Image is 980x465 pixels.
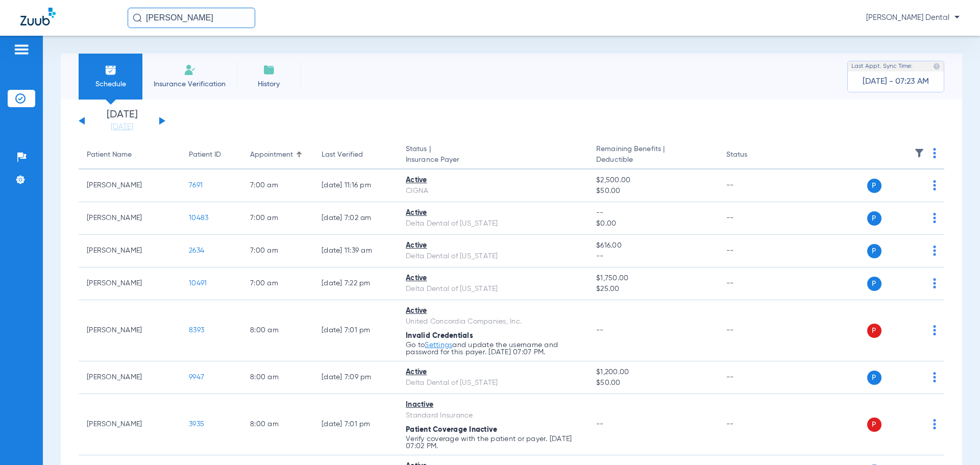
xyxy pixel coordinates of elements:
td: [DATE] 7:02 AM [313,202,398,235]
iframe: Chat Widget [929,416,980,465]
td: 7:00 AM [242,267,313,300]
div: Patient Name [87,150,173,160]
span: [DATE] - 07:23 AM [863,77,929,87]
span: 2634 [189,247,204,254]
span: -- [596,208,709,218]
span: Insurance Payer [406,155,580,165]
div: Active [406,175,580,186]
span: Insurance Verification [150,79,229,89]
span: P [867,371,881,385]
span: Patient Coverage Inactive [406,426,497,433]
span: -- [596,327,604,334]
span: P [867,324,881,338]
input: Search for patients [128,8,255,28]
div: Active [406,306,580,316]
td: -- [718,394,787,455]
span: 8393 [189,327,204,334]
div: Delta Dental of [US_STATE] [406,218,580,229]
img: Zuub Logo [20,8,56,26]
span: $1,750.00 [596,273,709,284]
td: -- [718,235,787,267]
img: History [263,64,275,76]
div: Delta Dental of [US_STATE] [406,251,580,262]
span: Schedule [86,79,135,89]
a: Settings [425,341,452,349]
span: $50.00 [596,186,709,197]
img: group-dot-blue.svg [933,325,936,335]
img: Schedule [105,64,117,76]
p: Verify coverage with the patient or payer. [DATE] 07:02 PM. [406,435,580,450]
td: [DATE] 7:22 PM [313,267,398,300]
td: [PERSON_NAME] [79,394,181,455]
td: 7:00 AM [242,235,313,267]
span: [PERSON_NAME] Dental [866,13,960,23]
div: Active [406,273,580,284]
td: -- [718,202,787,235]
span: 7691 [189,182,203,189]
span: P [867,244,881,258]
span: $1,200.00 [596,367,709,378]
span: P [867,277,881,291]
span: P [867,179,881,193]
img: group-dot-blue.svg [933,148,936,158]
div: CIGNA [406,186,580,197]
th: Remaining Benefits | [588,141,718,169]
img: Manual Insurance Verification [184,64,196,76]
td: 8:00 AM [242,361,313,394]
td: 7:00 AM [242,202,313,235]
span: $616.00 [596,240,709,251]
span: Last Appt. Sync Time: [851,61,913,71]
span: History [244,79,293,89]
img: last sync help info [933,63,940,70]
td: -- [718,169,787,202]
span: 10483 [189,214,208,222]
div: Appointment [250,150,293,160]
img: group-dot-blue.svg [933,372,936,382]
span: -- [596,421,604,428]
img: group-dot-blue.svg [933,180,936,190]
td: [PERSON_NAME] [79,235,181,267]
td: -- [718,267,787,300]
div: Delta Dental of [US_STATE] [406,378,580,388]
span: 9947 [189,374,204,381]
img: filter.svg [914,148,924,158]
th: Status | [398,141,588,169]
a: [DATE] [91,122,153,132]
span: 3935 [189,421,204,428]
div: Patient ID [189,150,221,160]
span: P [867,418,881,432]
td: [PERSON_NAME] [79,169,181,202]
td: 7:00 AM [242,169,313,202]
td: -- [718,361,787,394]
img: hamburger-icon [13,43,30,56]
span: Invalid Credentials [406,332,473,339]
td: [PERSON_NAME] [79,361,181,394]
span: $2,500.00 [596,175,709,186]
td: 8:00 AM [242,394,313,455]
td: [PERSON_NAME] [79,202,181,235]
div: Last Verified [322,150,389,160]
td: [DATE] 11:16 PM [313,169,398,202]
span: $50.00 [596,378,709,388]
span: $25.00 [596,284,709,295]
td: 8:00 AM [242,300,313,361]
td: [PERSON_NAME] [79,267,181,300]
td: [DATE] 7:09 PM [313,361,398,394]
span: $0.00 [596,218,709,229]
td: [DATE] 7:01 PM [313,394,398,455]
div: Active [406,367,580,378]
img: group-dot-blue.svg [933,278,936,288]
li: [DATE] [91,110,153,132]
span: 10491 [189,280,207,287]
p: Go to and update the username and password for this payer. [DATE] 07:07 PM. [406,341,580,356]
td: [PERSON_NAME] [79,300,181,361]
img: group-dot-blue.svg [933,213,936,223]
th: Status [718,141,787,169]
div: Patient Name [87,150,132,160]
td: [DATE] 7:01 PM [313,300,398,361]
div: Active [406,240,580,251]
div: Inactive [406,400,580,410]
div: United Concordia Companies, Inc. [406,316,580,327]
img: group-dot-blue.svg [933,246,936,256]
